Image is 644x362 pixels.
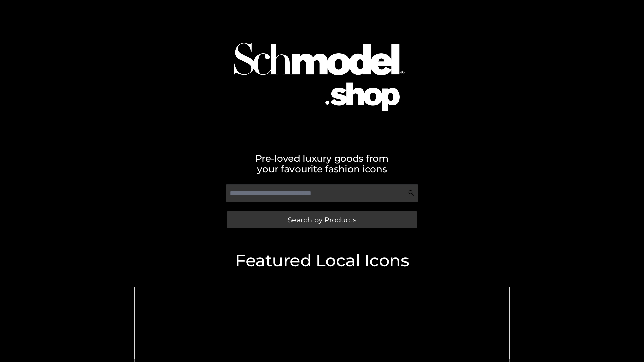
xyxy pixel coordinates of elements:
a: Search by Products [227,211,417,228]
h2: Featured Local Icons​ [131,252,513,269]
span: Search by Products [288,216,356,223]
h2: Pre-loved luxury goods from your favourite fashion icons [131,153,513,174]
img: Search Icon [408,190,415,196]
